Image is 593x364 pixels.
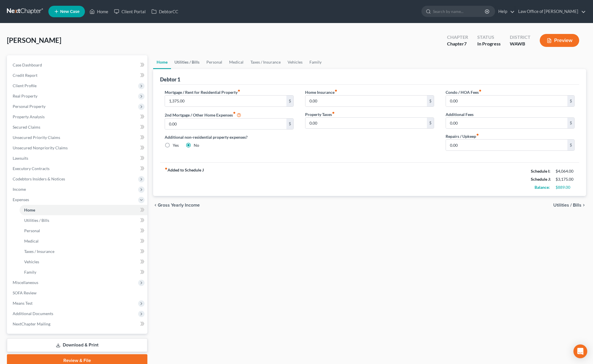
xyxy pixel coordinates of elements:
[535,185,550,190] strong: Balance:
[8,319,147,329] a: NextChapter Mailing
[20,226,147,236] a: Personal
[305,89,337,95] label: Home Insurance
[553,203,586,207] button: Utilities / Bills chevron_right
[24,259,39,264] span: Vehicles
[20,246,147,257] a: Taxes / Insurance
[24,270,36,275] span: Family
[567,140,574,150] div: $
[8,132,147,143] a: Unsecured Priority Claims
[20,236,147,246] a: Medical
[13,321,50,326] span: NextChapter Mailing
[8,122,147,132] a: Secured Claims
[305,111,335,117] label: Property Taxes
[8,70,147,81] a: Credit Report
[171,55,203,69] a: Utilities / Bills
[13,187,26,192] span: Income
[13,166,50,171] span: Executory Contracts
[153,203,158,207] i: chevron_left
[13,125,40,129] span: Secured Claims
[13,197,29,202] span: Expenses
[149,6,181,17] a: DebtorCC
[158,203,200,207] span: Gross Yearly Income
[567,118,574,129] div: $
[515,6,586,17] a: Law Office of [PERSON_NAME]
[531,169,550,174] strong: Schedule I:
[153,203,200,207] button: chevron_left Gross Yearly Income
[203,55,226,69] a: Personal
[165,89,240,95] label: Mortgage / Rent for Residential Property
[226,55,247,69] a: Medical
[7,338,147,352] a: Download & Print
[24,207,35,212] span: Home
[8,153,147,163] a: Lawsuits
[60,9,79,14] span: New Case
[556,184,575,190] div: $889.00
[540,34,579,47] button: Preview
[24,218,49,223] span: Utilities / Bills
[306,55,325,69] a: Family
[446,118,567,129] input: --
[581,203,586,207] i: chevron_right
[153,55,171,69] a: Home
[20,205,147,215] a: Home
[433,6,486,17] input: Search by name...
[24,239,39,243] span: Medical
[447,41,468,47] div: Chapter
[531,177,551,182] strong: Schedule J:
[556,176,575,182] div: $3,175.00
[286,119,293,129] div: $
[332,111,335,114] i: fiber_manual_record
[286,96,293,106] div: $
[165,119,286,129] input: --
[446,133,479,139] label: Repairs / Upkeep
[160,76,180,83] div: Debtor 1
[305,118,427,129] input: --
[233,111,236,114] i: fiber_manual_record
[427,96,434,106] div: $
[476,133,479,136] i: fiber_manual_record
[165,167,168,170] i: fiber_manual_record
[13,280,38,285] span: Miscellaneous
[13,104,45,109] span: Personal Property
[477,34,501,41] div: Status
[13,94,37,98] span: Real Property
[87,6,111,17] a: Home
[556,168,575,174] div: $4,064.00
[305,96,427,106] input: --
[8,288,147,298] a: SOFA Review
[165,111,241,118] label: 2nd Mortgage / Other Home Expenses
[247,55,284,69] a: Taxes / Insurance
[111,6,149,17] a: Client Portal
[510,34,531,41] div: District
[13,135,60,140] span: Unsecured Priority Claims
[13,114,45,119] span: Property Analysis
[24,249,54,254] span: Taxes / Insurance
[8,112,147,122] a: Property Analysis
[446,89,482,95] label: Condo / HOA Fees
[194,142,199,148] label: No
[13,301,33,306] span: Means Test
[284,55,306,69] a: Vehicles
[165,96,286,106] input: --
[237,89,240,92] i: fiber_manual_record
[427,118,434,129] div: $
[165,167,204,191] strong: Added to Schedule J
[24,228,40,233] span: Personal
[165,134,294,140] label: Additional non-residential property expenses?
[553,203,581,207] span: Utilities / Bills
[20,257,147,267] a: Vehicles
[13,176,65,181] span: Codebtors Insiders & Notices
[334,89,337,92] i: fiber_manual_record
[20,215,147,226] a: Utilities / Bills
[8,60,147,70] a: Case Dashboard
[567,96,574,106] div: $
[446,111,474,117] label: Additional Fees
[477,41,501,47] div: In Progress
[7,36,61,44] span: [PERSON_NAME]
[8,143,147,153] a: Unsecured Nonpriority Claims
[495,6,515,17] a: Help
[13,73,37,78] span: Credit Report
[510,41,531,47] div: WAWB
[173,142,179,148] label: Yes
[13,145,68,150] span: Unsecured Nonpriority Claims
